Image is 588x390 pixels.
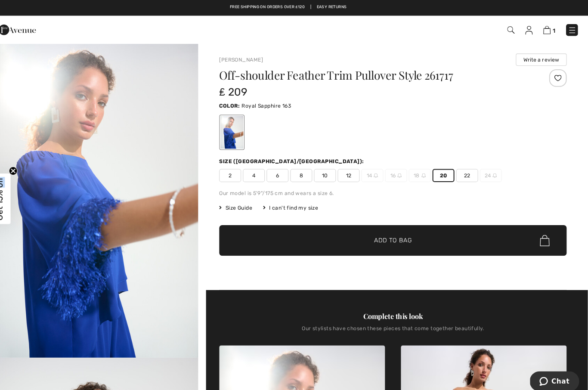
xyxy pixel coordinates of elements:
button: Write a review [517,53,567,65]
img: Menu [568,25,577,34]
img: Shopping Bag [544,25,551,34]
img: ring-m.svg [401,170,405,174]
span: Add to Bag [378,232,415,241]
a: 1ère Avenue [10,25,46,33]
span: 2 [226,166,248,179]
div: I can't find my size [269,200,323,208]
img: My Info [526,25,534,34]
img: 1ère Avenue [10,21,46,38]
span: 10 [319,166,341,179]
div: Our stylists have chosen these pieces that come together beautifully. [226,319,567,332]
a: [PERSON_NAME] [226,56,269,62]
span: 16 [389,166,411,179]
h1: Off-shoulder Feather Trim Pullover Style 261717 [226,68,511,79]
span: 1 [554,27,556,34]
img: ring-m.svg [425,170,429,174]
div: Our model is 5'9"/175 cm and wears a size 6. [226,186,567,193]
span: | [316,4,316,10]
span: 4 [250,166,271,179]
a: Free shipping on orders over ₤120 [237,4,310,10]
img: ring-m.svg [495,170,499,174]
span: 22 [459,166,480,179]
div: Royal Sapphire 163 [228,114,250,146]
span: Royal Sapphire 163 [248,101,297,107]
button: Add to Bag [226,221,567,251]
span: Size Guide [226,200,259,208]
img: Bag.svg [541,230,551,241]
a: 1 [544,24,556,34]
span: ₤ 209 [226,84,254,96]
span: 20 [436,166,457,179]
span: 18 [412,166,434,179]
img: ring-m.svg [378,170,382,174]
span: 14 [366,166,387,179]
img: Search [509,26,516,33]
span: Get 15% off [6,174,16,216]
button: Close teaser [20,164,28,172]
span: 8 [296,166,318,179]
span: 24 [482,166,504,179]
span: Color: [226,101,247,107]
span: 6 [273,166,294,179]
iframe: Opens a widget where you can chat to one of our agents [531,364,579,386]
a: Easy Returns [322,4,352,10]
div: Size ([GEOGRAPHIC_DATA]/[GEOGRAPHIC_DATA]): [226,155,370,162]
span: 12 [343,166,364,179]
div: Complete this look [226,305,567,316]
